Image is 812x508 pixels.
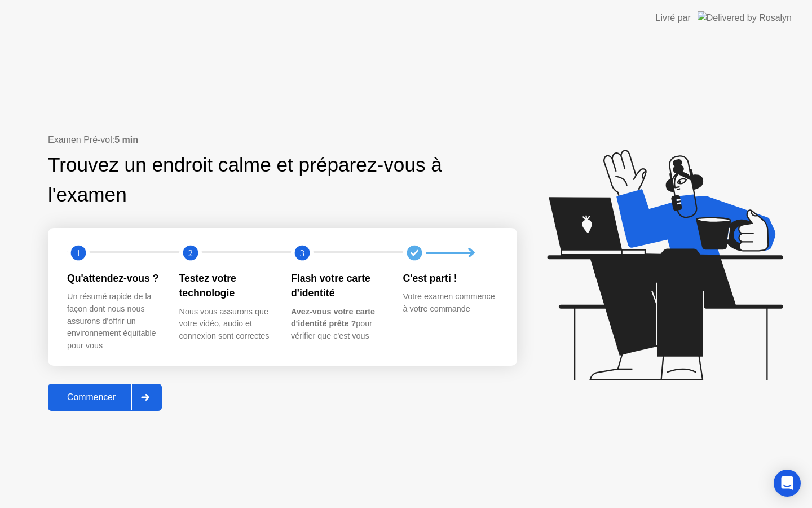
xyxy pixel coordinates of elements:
div: Open Intercom Messenger [774,470,801,497]
div: Examen Pré-vol: [48,133,517,147]
div: pour vérifier que c'est vous [291,306,385,343]
div: Qu'attendez-vous ? [67,271,161,286]
div: Livré par [656,11,691,25]
div: Testez votre technologie [179,271,273,301]
text: 2 [188,248,192,259]
div: Un résumé rapide de la façon dont nous nous assurons d'offrir un environnement équitable pour vous [67,291,161,352]
div: Trouvez un endroit calme et préparez-vous à l'examen [48,150,445,210]
text: 3 [300,248,304,259]
b: 5 min [114,135,138,144]
div: C'est parti ! [403,271,497,286]
div: Votre examen commence à votre commande [403,291,497,315]
div: Flash votre carte d'identité [291,271,385,301]
div: Commencer [51,392,131,402]
text: 1 [76,248,81,259]
button: Commencer [48,384,162,411]
div: Nous vous assurons que votre vidéo, audio et connexion sont correctes [179,306,273,343]
b: Avez-vous votre carte d'identité prête ? [291,307,375,329]
img: Delivered by Rosalyn [698,11,792,24]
